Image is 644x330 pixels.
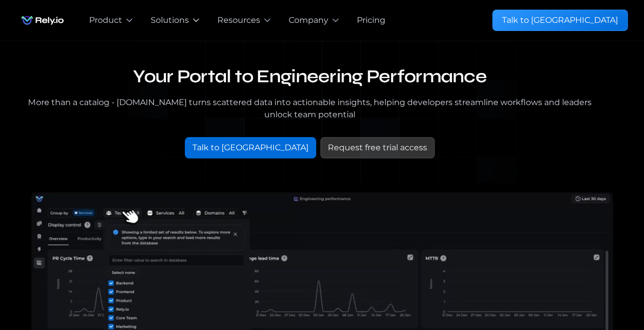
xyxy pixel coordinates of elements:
[492,10,628,31] a: Talk to [GEOGRAPHIC_DATA]
[16,10,69,30] img: Rely.io logo
[289,14,328,26] div: Company
[577,263,630,316] iframe: Chatbot
[192,142,309,154] div: Talk to [GEOGRAPHIC_DATA]
[185,137,316,158] a: Talk to [GEOGRAPHIC_DATA]
[217,14,260,26] div: Resources
[502,14,618,26] div: Talk to [GEOGRAPHIC_DATA]
[89,14,122,26] div: Product
[16,65,603,88] h1: Your Portal to Engineering Performance
[357,14,385,26] a: Pricing
[151,14,189,26] div: Solutions
[328,142,427,154] div: Request free trial access
[16,10,69,30] a: home
[320,137,435,158] a: Request free trial access
[16,96,603,121] div: More than a catalog - [DOMAIN_NAME] turns scattered data into actionable insights, helping develo...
